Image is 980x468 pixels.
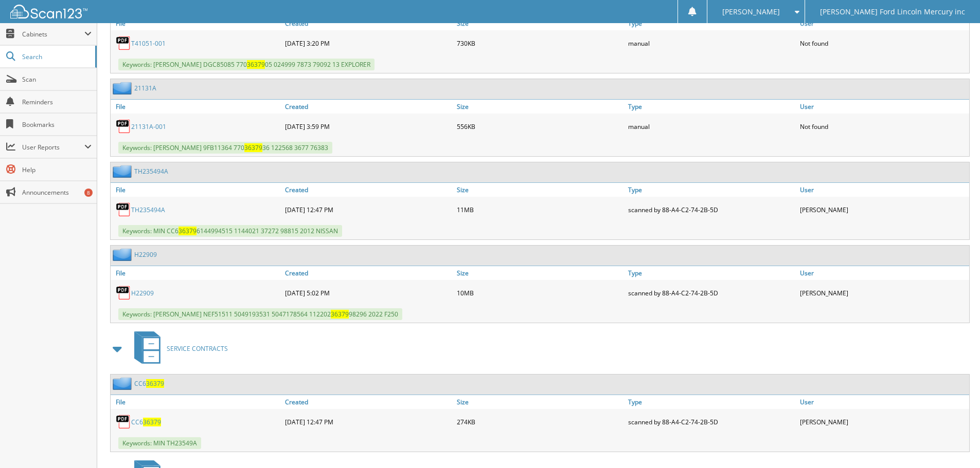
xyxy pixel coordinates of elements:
[282,411,454,432] div: [DATE] 12:47 PM
[134,379,164,388] a: CC636379
[282,199,454,220] div: [DATE] 12:47 PM
[128,328,228,369] a: SERVICE CONTRACTS
[797,100,969,114] a: User
[143,418,161,426] span: 36379
[282,33,454,53] div: [DATE] 3:20 PM
[118,59,375,70] span: Keywords: [PERSON_NAME] DGC85085 770 05 024999 7873 79092 13 EXPLORER
[134,250,157,259] a: H22909
[113,377,134,390] img: folder2.png
[797,183,969,197] a: User
[797,33,969,53] div: Not found
[454,395,626,409] a: Size
[244,143,262,152] span: 36379
[820,9,965,15] span: [PERSON_NAME] Ford Lincoln Mercury inc
[454,16,626,30] a: Size
[797,116,969,137] div: Not found
[454,33,626,53] div: 730KB
[626,16,797,30] a: Type
[454,100,626,114] a: Size
[113,248,134,261] img: folder2.png
[797,411,969,432] div: [PERSON_NAME]
[282,100,454,114] a: Created
[167,344,228,353] span: SERVICE CONTRACTS
[797,16,969,30] a: User
[134,167,168,176] a: TH235494A
[331,310,349,319] span: 36379
[113,82,134,95] img: folder2.png
[111,100,282,114] a: File
[131,418,161,426] a: CC636379
[247,60,265,69] span: 36379
[22,143,84,152] span: User Reports
[111,183,282,197] a: File
[626,411,797,432] div: scanned by 88-A4-C2-74-2B-5D
[22,165,92,174] span: Help
[146,379,164,388] span: 36379
[626,199,797,220] div: scanned by 88-A4-C2-74-2B-5D
[22,75,92,84] span: Scan
[626,283,797,303] div: scanned by 88-A4-C2-74-2B-5D
[111,395,282,409] a: File
[626,266,797,280] a: Type
[626,100,797,114] a: Type
[626,33,797,53] div: manual
[722,9,780,15] span: [PERSON_NAME]
[626,183,797,197] a: Type
[454,183,626,197] a: Size
[282,266,454,280] a: Created
[116,119,131,134] img: PDF.png
[116,35,131,51] img: PDF.png
[116,285,131,301] img: PDF.png
[111,16,282,30] a: File
[22,52,90,61] span: Search
[282,116,454,137] div: [DATE] 3:59 PM
[118,142,332,154] span: Keywords: [PERSON_NAME] 9FB11364 770 36 122568 3677 76383
[118,437,201,449] span: Keywords: MIN TH23549A
[134,84,156,92] a: 21131A
[454,283,626,303] div: 10MB
[22,30,84,39] span: Cabinets
[454,266,626,280] a: Size
[454,411,626,432] div: 274KB
[116,414,131,429] img: PDF.png
[797,283,969,303] div: [PERSON_NAME]
[116,202,131,217] img: PDF.png
[22,120,92,129] span: Bookmarks
[10,5,87,18] img: scan123-logo-white.svg
[131,122,166,131] a: 21131A-001
[113,165,134,178] img: folder2.png
[131,289,154,297] a: H22909
[282,16,454,30] a: Created
[454,199,626,220] div: 11MB
[22,188,92,197] span: Announcements
[797,266,969,280] a: User
[797,395,969,409] a: User
[797,199,969,220] div: [PERSON_NAME]
[118,308,402,320] span: Keywords: [PERSON_NAME] NEF51511 5049193531 5047178564 112202 98296 2022 F250
[929,419,980,468] iframe: Chat Widget
[84,189,93,197] div: 8
[118,225,342,237] span: Keywords: MIN CC6 6144994515 1144021 37272 98815 2012 NISSAN
[131,39,166,48] a: T41051-001
[282,183,454,197] a: Created
[454,116,626,137] div: 556KB
[626,395,797,409] a: Type
[22,98,92,106] span: Reminders
[179,227,197,235] span: 36379
[131,205,165,214] a: TH235494A
[282,395,454,409] a: Created
[626,116,797,137] div: manual
[111,266,282,280] a: File
[282,283,454,303] div: [DATE] 5:02 PM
